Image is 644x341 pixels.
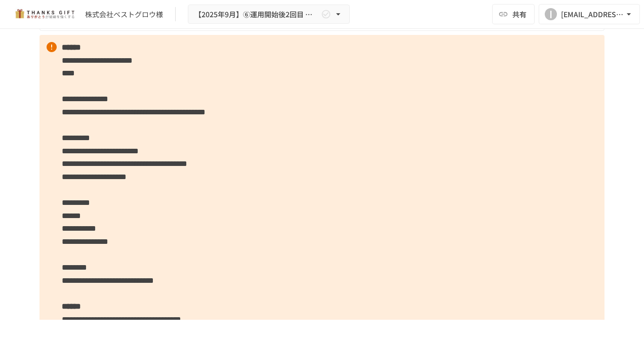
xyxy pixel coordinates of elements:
[85,9,163,20] div: 株式会社ベストグロウ様
[512,9,527,20] span: 共有
[539,4,640,24] button: I[EMAIL_ADDRESS][DOMAIN_NAME]
[194,8,319,21] span: 【2025年9月】⑥運用開始後2回目 振り返りMTG
[561,8,624,21] div: [EMAIL_ADDRESS][DOMAIN_NAME]
[545,8,557,20] div: I
[492,4,535,24] button: 共有
[12,6,77,22] img: mMP1OxWUAhQbsRWCurg7vIHe5HqDpP7qZo7fRoNLXQh
[188,5,350,24] button: 【2025年9月】⑥運用開始後2回目 振り返りMTG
